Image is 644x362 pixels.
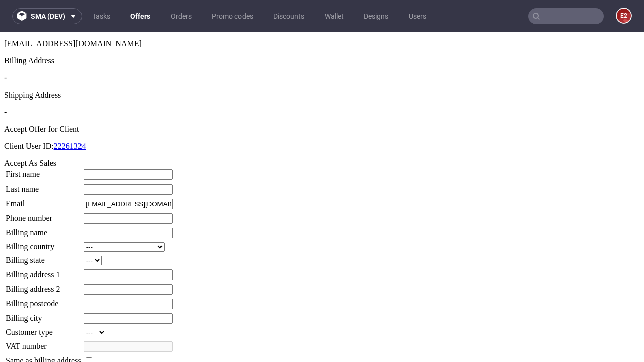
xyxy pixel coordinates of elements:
[5,166,82,177] td: Email
[5,281,82,292] td: Billing city
[358,8,394,24] a: Designs
[267,8,310,24] a: Discounts
[5,195,82,207] td: Billing name
[5,309,82,320] td: VAT number
[5,180,82,192] td: Phone number
[5,151,82,163] td: Last name
[4,58,640,67] div: Shipping Address
[5,323,82,334] td: Same as billing address
[31,13,65,20] span: sma (dev)
[5,266,82,278] td: Billing postcode
[165,8,198,24] a: Orders
[86,8,116,24] a: Tasks
[4,7,142,16] span: [EMAIL_ADDRESS][DOMAIN_NAME]
[12,8,82,24] button: sma (dev)
[5,137,82,148] td: First name
[4,75,7,84] span: -
[5,251,82,263] td: Billing address 2
[206,8,259,24] a: Promo codes
[403,8,432,24] a: Users
[4,41,7,50] span: -
[4,127,640,136] div: Accept As Sales
[318,8,350,24] a: Wallet
[5,223,82,234] td: Billing state
[5,210,82,220] td: Billing country
[4,24,640,33] div: Billing Address
[54,110,86,118] a: 22261324
[4,110,640,119] p: Client User ID:
[124,8,156,24] a: Offers
[5,295,82,306] td: Customer type
[5,237,82,248] td: Billing address 1
[617,9,631,23] figcaption: e2
[4,93,640,102] div: Accept Offer for Client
